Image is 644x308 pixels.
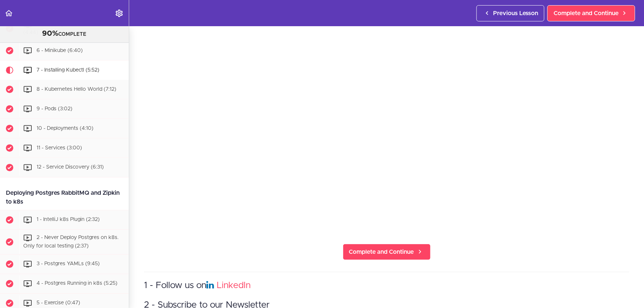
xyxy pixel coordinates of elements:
[115,9,124,18] svg: Settings Menu
[217,281,251,290] a: LinkedIn
[37,86,116,91] span: 8 - Kubernetes Hello World (7:12)
[42,30,59,37] span: 90%
[37,125,93,131] span: 10 - Deployments (4:10)
[23,235,118,249] span: 2 - Never Deploy Postgres on k8s. Only for local testing (2:37)
[4,9,13,18] svg: Back to course curriculum
[554,9,619,18] span: Complete and Continue
[144,280,629,292] h3: 1 - Follow us on
[37,48,83,53] span: 6 - Minikube (6:40)
[37,281,117,286] span: 4 - Postgres Running in k8s (5:25)
[547,5,635,21] a: Complete and Continue
[37,106,72,111] span: 9 - Pods (3:02)
[37,67,99,72] span: 7 - Installing Kubectl (5:52)
[476,5,544,21] a: Previous Lesson
[37,165,104,170] span: 12 - Service Discovery (6:31)
[9,29,120,39] div: COMPLETE
[493,9,538,18] span: Previous Lesson
[37,300,80,305] span: 5 - Exercise (0:47)
[37,145,82,150] span: 11 - Services (3:00)
[37,217,100,222] span: 1 - IntelliJ k8s Plugin (2:32)
[37,261,100,266] span: 3 - Postgres YAMLs (9:45)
